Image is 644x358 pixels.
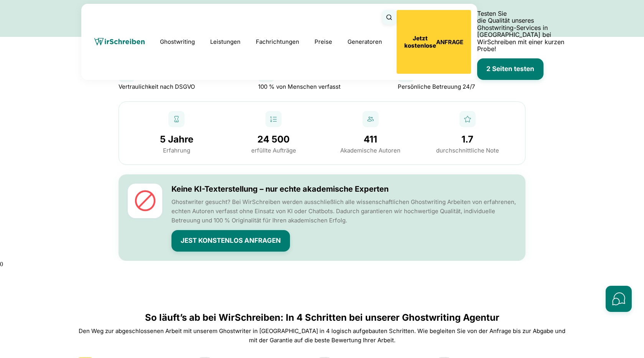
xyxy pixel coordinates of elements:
p: Den Weg zur abgeschlossenen Arbeit mit unserem Ghostwriter in [GEOGRAPHIC_DATA] in 4 logisch aufg... [77,327,568,345]
img: erfüllte Aufträge [270,115,277,123]
span: Vertraulichkeit nach DSGVO [119,83,195,90]
h2: So läuft’s ab bei WirSchreiben: In 4 Schritten bei unserer Ghostwriting Agentur [77,311,568,324]
a: Ghostwriting [160,37,195,46]
div: 411 [364,133,377,146]
div: erfüllte Aufträge [251,146,296,155]
a: Generatoren [348,37,382,46]
span: Persönliche Betreuung 24/7 [398,83,475,90]
a: Preise [315,38,332,45]
a: Fachrichtungen [256,37,299,46]
a: Leistungen [210,37,240,46]
p: Testen Sie die Qualität unseres Ghostwriting-Services in [GEOGRAPHIC_DATA] bei WirSchreiben mit e... [477,10,572,52]
h3: Keine KI-Texterstellung – nur echte akademische Experten [171,184,516,194]
div: durchschnittliche Note [436,146,499,155]
span: 100 % von Menschen verfasst [258,83,341,90]
button: Jest Konstenlos Anfragen [171,230,290,252]
img: wirschreiben [94,38,145,46]
div: 5 Jahre [160,133,193,146]
img: forbidden [135,190,156,211]
div: Erfahrung [163,146,190,155]
img: Erfahrung [173,115,180,123]
button: 2 Seiten testen [477,58,544,80]
button: Jetzt kostenloseANFRAGE [397,10,471,74]
img: durchschnittliche Note [464,115,471,123]
div: Akademische Autoren [340,146,400,155]
div: 24 500 [257,133,290,146]
button: Suche öffnen [382,10,397,25]
b: Jetzt kostenlose [404,35,436,49]
img: Akademische Autoren [367,115,374,123]
p: Ghostwriter gesucht? Bei WirSchreiben werden ausschließlich alle wissenschaftlichen Ghostwriting ... [171,197,516,225]
div: 1.7 [461,133,473,146]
